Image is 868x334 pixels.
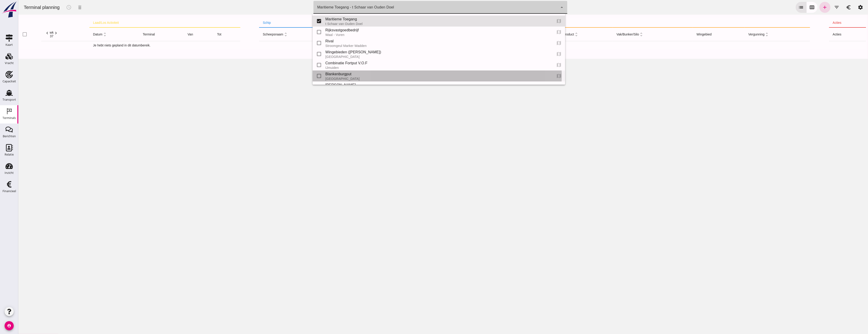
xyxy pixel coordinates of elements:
div: Kaart [5,43,13,46]
span: vak/bunker/silo [598,32,626,36]
i: list [780,5,786,10]
div: t Schaar van Ouden Doel [307,22,530,26]
span: scheepsnaam [244,32,270,36]
div: Combinatie Fortput V.O.F [307,60,530,66]
i: chevron_right [35,31,40,35]
span: vergunning [730,32,751,36]
i: euro [828,5,833,10]
div: Maritieme Toegang [307,16,530,22]
div: Vracht [5,62,14,65]
div: IJmuiden [307,66,530,70]
div: Relatie [5,153,14,156]
i: unfold_more [746,32,751,37]
div: Capaciteit [3,80,16,83]
span: product [545,32,561,36]
i: Je kunt voor deze terminal plannen [538,84,543,90]
i: Je kunt voor deze terminal plannen [538,62,543,68]
div: Maritieme Toegang - t Schaar van Ouden Doel [299,5,376,10]
i: settings [840,5,845,10]
th: acties [811,18,848,27]
i: arrow_drop_down [541,5,546,10]
i: chevron_left [27,31,31,35]
div: Rival [307,38,530,44]
div: Waal - Vuren [307,33,530,37]
i: unfold_more [621,32,626,37]
div: Inzicht [5,171,14,174]
i: account_circle [5,321,14,330]
div: Transport [3,98,16,101]
th: van [166,27,195,41]
i: add [804,5,809,10]
i: unfold_more [556,32,561,37]
div: Berichten [3,135,16,138]
span: datum [75,32,89,36]
th: schip [241,18,412,27]
div: [PERSON_NAME] [307,82,530,88]
div: Terminal planning [2,4,45,11]
th: terminal [121,27,166,41]
i: filter_list [816,5,821,10]
i: Je kunt voor deze terminal plannen [538,18,543,24]
i: unfold_more [265,32,270,37]
th: tot [195,27,222,41]
th: wingebied [675,27,726,41]
th: laad/los activiteit [71,18,222,27]
div: Rijksvastgoedbedrijf [307,27,530,33]
td: Je hebt niets gepland in dit datumbereik. [71,41,848,49]
div: Stroomgeul Marker Wadden [307,44,530,48]
div: [GEOGRAPHIC_DATA] [307,77,530,81]
div: Blankenburgput [307,71,530,77]
div: Wingebieden ([PERSON_NAME]) [307,49,530,55]
th: acties [811,27,848,41]
div: Terminals [3,116,16,119]
i: Je kunt voor deze terminal plannen [538,51,543,57]
div: Financieel [3,190,16,193]
th: product [431,18,792,27]
i: Je kunt voor deze terminal plannen [538,29,543,35]
i: Je kunt voor deze terminal plannen [538,73,543,79]
i: calendar_view_week [791,5,797,10]
div: wk [31,31,35,34]
div: [GEOGRAPHIC_DATA] [307,55,530,59]
img: logo-small.a267ee39.svg [1,1,17,18]
i: Je kunt voor deze terminal plannen [538,40,543,46]
div: 37 [31,34,35,38]
i: unfold_more [84,32,89,37]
